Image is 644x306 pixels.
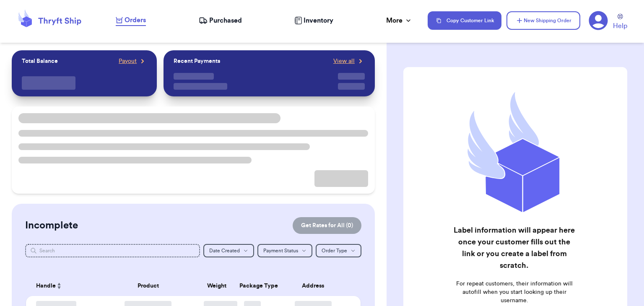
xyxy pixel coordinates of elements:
[333,57,355,65] span: View all
[304,16,333,26] span: Inventory
[25,244,200,257] input: Search
[56,281,62,291] button: Sort ascending
[452,224,577,271] h2: Label information will appear here once your customer fills out the link or you create a label fr...
[234,276,270,296] th: Package Type
[209,248,240,253] span: Date Created
[22,57,58,65] p: Total Balance
[116,15,146,26] a: Orders
[263,248,298,253] span: Payment Status
[203,244,254,257] button: Date Created
[199,276,235,296] th: Weight
[428,11,501,30] button: Copy Customer Link
[119,57,147,65] a: Payout
[506,11,580,30] button: New Shipping Order
[386,16,413,26] div: More
[613,14,627,31] a: Help
[257,244,312,257] button: Payment Status
[25,219,78,232] h2: Incomplete
[294,16,333,26] a: Inventory
[333,57,365,65] a: View all
[322,248,347,253] span: Order Type
[98,276,198,296] th: Product
[125,15,146,25] span: Orders
[209,16,242,26] span: Purchased
[36,282,56,290] span: Handle
[613,21,627,31] span: Help
[119,57,137,65] span: Payout
[270,276,361,296] th: Address
[293,217,361,234] button: Get Rates for All (0)
[316,244,361,257] button: Order Type
[174,57,220,65] p: Recent Payments
[452,280,577,305] p: For repeat customers, their information will autofill when you start looking up their username.
[199,16,242,26] a: Purchased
